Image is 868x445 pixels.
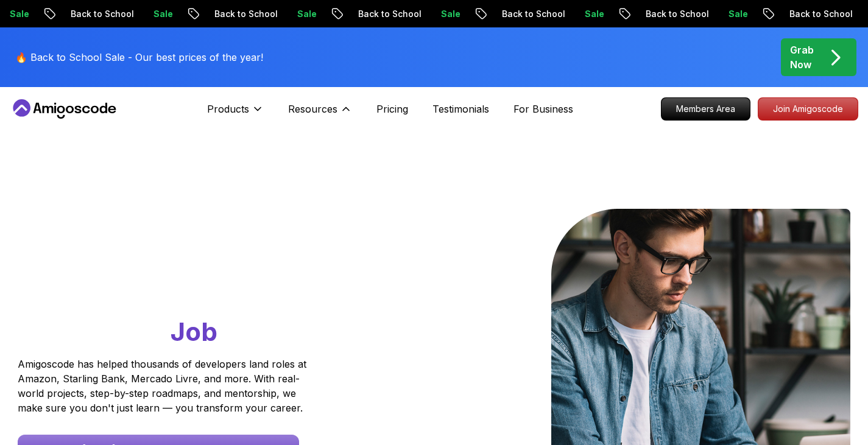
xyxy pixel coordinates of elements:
p: Back to School [345,8,428,20]
button: Resources [288,102,352,126]
p: Amigoscode has helped thousands of developers land roles at Amazon, Starling Bank, Mercado Livre,... [18,357,310,415]
p: Back to School [777,8,859,20]
p: Grab Now [790,43,814,72]
p: Resources [288,102,337,116]
p: Sale [284,8,323,20]
a: For Business [513,102,573,116]
a: Pricing [376,102,408,116]
p: Back to School [202,8,284,20]
p: Back to School [633,8,716,20]
a: Members Area [661,97,750,121]
p: Join Amigoscode [758,98,858,120]
a: Testimonials [432,102,489,116]
p: Sale [572,8,611,20]
p: Members Area [662,98,750,120]
p: Sale [716,8,755,20]
a: Join Amigoscode [758,97,858,121]
p: Sale [428,8,467,20]
p: Products [207,102,249,116]
p: 🔥 Back to School Sale - Our best prices of the year! [15,50,263,65]
p: Back to School [58,8,141,20]
p: Sale [141,8,180,20]
button: Products [207,102,264,126]
p: Back to School [489,8,572,20]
